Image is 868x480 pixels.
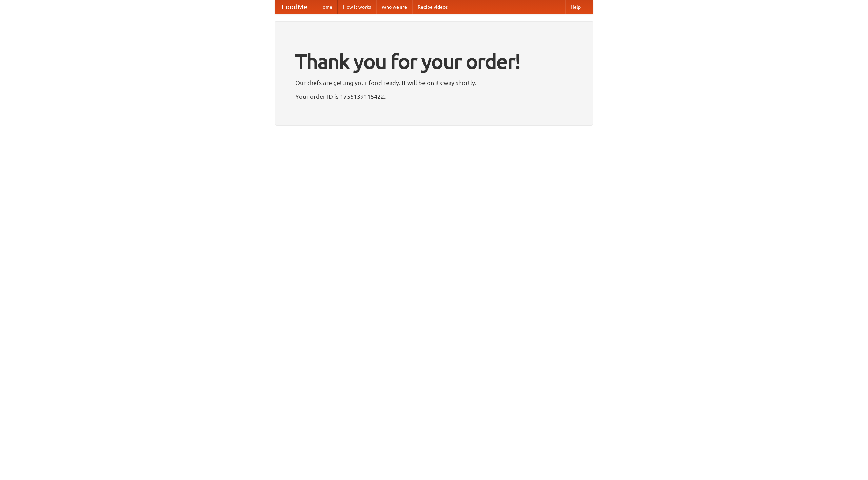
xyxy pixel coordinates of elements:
a: Home [314,0,338,14]
a: Recipe videos [412,0,453,14]
p: Your order ID is 1755139115422. [295,91,573,101]
h1: Thank you for your order! [295,45,573,78]
a: FoodMe [275,0,314,14]
p: Our chefs are getting your food ready. It will be on its way shortly. [295,78,573,88]
a: How it works [338,0,376,14]
a: Who we are [376,0,412,14]
a: Help [565,0,586,14]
